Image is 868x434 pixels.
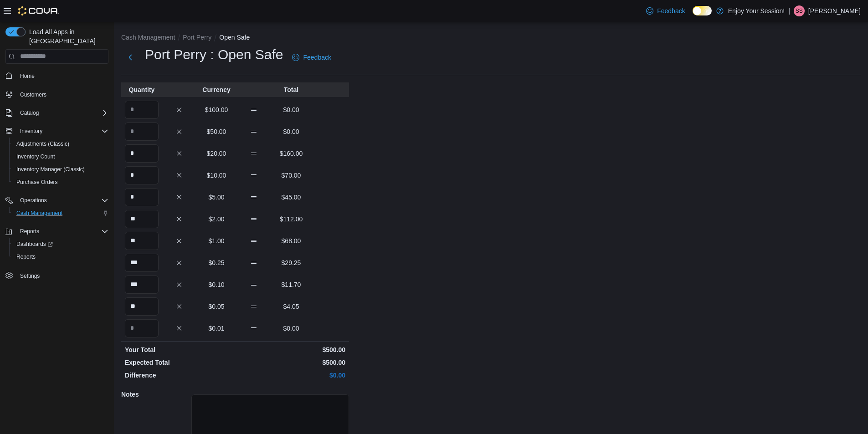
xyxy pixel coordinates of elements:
[16,70,108,82] span: Home
[26,27,108,46] span: Load All Apps in [GEOGRAPHIC_DATA]
[16,195,108,206] span: Operations
[125,188,159,206] input: Quantity
[125,358,233,367] p: Expected Total
[9,138,112,150] button: Adjustments (Classic)
[200,280,233,289] p: $0.10
[125,319,159,337] input: Quantity
[237,358,345,367] p: $500.00
[13,138,108,149] span: Adjustments (Classic)
[200,171,233,180] p: $10.00
[121,33,861,44] nav: An example of EuiBreadcrumbs
[274,258,308,267] p: $29.25
[2,69,112,82] button: Home
[16,166,85,173] span: Inventory Manager (Classic)
[808,5,861,16] p: [PERSON_NAME]
[274,85,308,94] p: Total
[16,240,53,248] span: Dashboards
[200,85,233,94] p: Currency
[274,193,308,202] p: $45.00
[13,151,59,162] a: Inventory Count
[794,5,805,16] div: Sabrina Shaw
[20,91,46,98] span: Customers
[125,345,233,354] p: Your Total
[274,127,308,136] p: $0.00
[16,89,50,100] a: Customers
[16,271,43,281] a: Settings
[9,207,112,220] button: Cash Management
[121,48,139,66] button: Next
[16,209,62,217] span: Cash Management
[9,163,112,176] button: Inventory Manager (Classic)
[2,88,112,101] button: Customers
[288,48,334,66] a: Feedback
[274,302,308,311] p: $4.05
[219,34,250,41] button: Open Safe
[18,6,59,15] img: Cova
[693,6,712,15] input: Dark Mode
[145,46,283,64] h1: Port Perry : Open Safe
[16,226,108,237] span: Reports
[2,125,112,138] button: Inventory
[16,126,46,137] button: Inventory
[125,254,159,272] input: Quantity
[125,123,159,141] input: Quantity
[200,302,233,311] p: $0.05
[237,371,345,380] p: $0.00
[13,208,66,219] a: Cash Management
[16,107,42,118] button: Catalog
[13,251,39,262] a: Reports
[125,166,159,184] input: Quantity
[274,105,308,114] p: $0.00
[274,280,308,289] p: $11.70
[16,107,108,118] span: Catalog
[183,34,211,41] button: Port Perry
[200,105,233,114] p: $100.00
[200,214,233,224] p: $2.00
[16,126,108,137] span: Inventory
[121,385,190,403] h5: Notes
[13,164,88,175] a: Inventory Manager (Classic)
[125,297,159,316] input: Quantity
[16,89,108,100] span: Customers
[274,324,308,333] p: $0.00
[200,149,233,158] p: $20.00
[274,149,308,158] p: $160.00
[20,109,39,117] span: Catalog
[125,210,159,228] input: Quantity
[125,85,159,94] p: Quantity
[200,258,233,267] p: $0.25
[13,208,108,219] span: Cash Management
[125,276,159,294] input: Quantity
[9,238,112,250] a: Dashboards
[13,138,73,149] a: Adjustments (Classic)
[13,164,108,175] span: Inventory Manager (Classic)
[9,250,112,263] button: Reports
[20,128,42,135] span: Inventory
[657,6,685,15] span: Feedback
[9,176,112,189] button: Purchase Orders
[13,251,108,262] span: Reports
[121,34,175,41] button: Cash Management
[13,177,108,188] span: Purchase Orders
[16,195,51,206] button: Operations
[16,153,55,160] span: Inventory Count
[20,228,39,235] span: Reports
[13,239,108,250] span: Dashboards
[200,324,233,333] p: $0.01
[237,345,345,354] p: $500.00
[125,232,159,250] input: Quantity
[303,53,331,62] span: Feedback
[13,239,56,250] a: Dashboards
[796,5,803,16] span: SS
[20,197,47,204] span: Operations
[2,225,112,238] button: Reports
[728,5,785,16] p: Enjoy Your Session!
[16,179,58,186] span: Purchase Orders
[16,71,38,82] a: Home
[16,253,36,260] span: Reports
[16,226,43,237] button: Reports
[274,171,308,180] p: $70.00
[16,140,69,148] span: Adjustments (Classic)
[125,144,159,163] input: Quantity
